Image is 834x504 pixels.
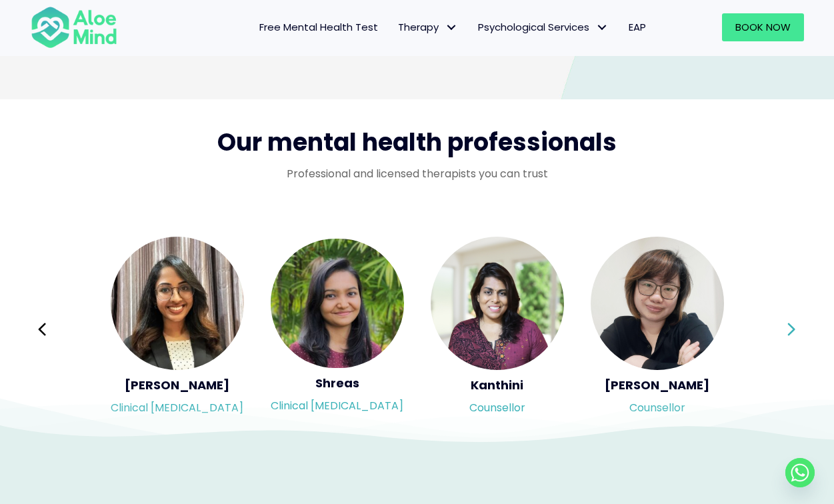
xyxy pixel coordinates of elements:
[249,13,388,41] a: Free Mental Health Test
[259,20,378,34] span: Free Mental Health Test
[591,235,724,423] div: Slide 7 of 3
[271,239,404,420] a: <h5>Shreas</h5><p>Clinical Psychologist</p> ShreasClinical [MEDICAL_DATA]
[111,237,244,370] img: <h5>Anita</h5><p>Clinical Psychologist</p>
[111,235,244,423] div: Slide 4 of 3
[442,18,461,37] span: Therapy: submenu
[629,20,646,34] span: EAP
[388,13,468,41] a: TherapyTherapy: submenu
[735,20,791,34] span: Book Now
[271,239,404,368] img: <h5>Shreas</h5><p>Clinical Psychologist</p>
[593,18,612,37] span: Psychological Services: submenu
[398,20,458,34] span: Therapy
[591,237,724,422] a: <h5>Yvonne</h5><p>Counsellor</p> [PERSON_NAME]Counsellor
[431,237,564,422] a: <h5>Kanthini</h5><p>Counsellor</p> KanthiniCounsellor
[591,377,724,393] h5: [PERSON_NAME]
[111,237,244,422] a: <h5>Anita</h5><p>Clinical Psychologist</p> [PERSON_NAME]Clinical [MEDICAL_DATA]
[217,125,617,159] span: Our mental health professionals
[135,13,656,41] nav: Menu
[478,20,609,34] span: Psychological Services
[431,235,564,423] div: Slide 6 of 3
[431,377,564,393] h5: Kanthini
[431,237,564,370] img: <h5>Kanthini</h5><p>Counsellor</p>
[111,377,244,393] h5: [PERSON_NAME]
[619,13,656,41] a: EAP
[722,13,804,41] a: Book Now
[468,13,619,41] a: Psychological ServicesPsychological Services: submenu
[271,375,404,391] h5: Shreas
[31,5,117,49] img: Aloe mind Logo
[271,235,404,423] div: Slide 5 of 3
[785,458,815,487] a: Whatsapp
[31,166,804,181] p: Professional and licensed therapists you can trust
[591,237,724,370] img: <h5>Yvonne</h5><p>Counsellor</p>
